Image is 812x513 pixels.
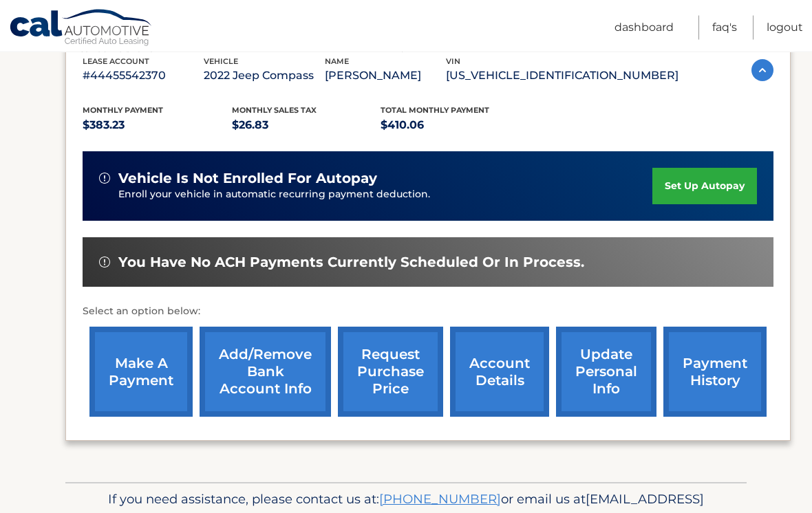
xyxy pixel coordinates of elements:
[663,327,767,417] a: payment history
[751,60,773,82] img: accordion-active.svg
[381,116,530,135] p: $410.06
[200,327,331,417] a: Add/Remove bank account info
[379,492,501,507] a: [PHONE_NUMBER]
[450,327,549,417] a: account details
[652,168,757,205] a: set up autopay
[556,327,656,417] a: update personal info
[118,254,584,272] span: You have no ACH payments currently scheduled or in process.
[232,116,381,135] p: $26.83
[83,106,163,116] span: Monthly Payment
[89,327,193,417] a: make a payment
[83,67,204,86] p: #44455542370
[83,57,149,67] span: lease account
[118,171,377,188] span: vehicle is not enrolled for autopay
[446,67,679,86] p: [US_VEHICLE_IDENTIFICATION_NUMBER]
[99,173,110,184] img: alert-white.svg
[204,67,325,86] p: 2022 Jeep Compass
[325,57,349,67] span: name
[325,67,446,86] p: [PERSON_NAME]
[9,9,153,49] a: Cal Automotive
[712,16,737,40] a: FAQ's
[446,57,460,67] span: vin
[118,188,652,203] p: Enroll your vehicle in automatic recurring payment deduction.
[232,106,317,116] span: Monthly sales Tax
[204,57,238,67] span: vehicle
[338,327,443,417] a: request purchase price
[83,116,232,135] p: $383.23
[767,16,803,40] a: Logout
[381,106,489,116] span: Total Monthly Payment
[83,304,773,320] p: Select an option below:
[99,257,110,268] img: alert-white.svg
[615,16,674,40] a: Dashboard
